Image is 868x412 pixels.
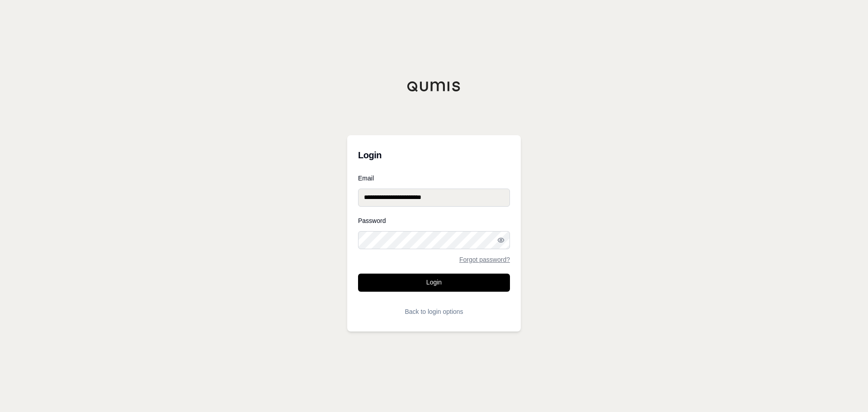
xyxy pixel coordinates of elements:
button: Back to login options [358,303,510,321]
a: Forgot password? [459,256,510,263]
button: Login [358,274,510,292]
label: Email [358,175,510,181]
label: Password [358,218,510,224]
h3: Login [358,146,510,164]
img: Qumis [407,81,461,92]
